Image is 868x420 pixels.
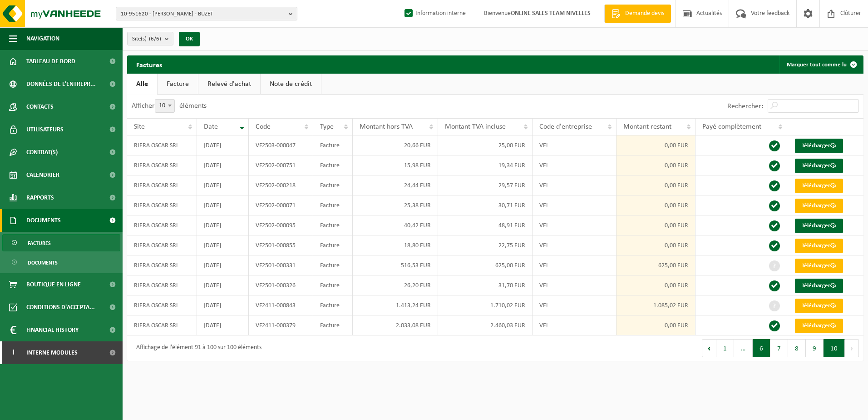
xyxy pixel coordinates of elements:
[795,219,843,233] a: Télécharger
[533,295,616,315] td: VEL
[127,175,197,195] td: RIERA OSCAR SRL
[616,215,695,235] td: 0,00 EUR
[197,175,249,195] td: [DATE]
[179,32,200,46] button: OK
[511,10,591,17] strong: ONLINE SALES TEAM NIVELLES
[9,341,17,364] span: I
[127,55,171,73] h2: Factures
[353,275,438,295] td: 26,20 EUR
[353,255,438,275] td: 516,53 EUR
[539,123,592,130] span: Code d'entreprise
[26,186,54,209] span: Rapports
[313,215,353,235] td: Facture
[360,123,413,130] span: Montant hors TVA
[28,254,58,271] span: Documents
[197,235,249,255] td: [DATE]
[197,275,249,295] td: [DATE]
[261,74,321,95] a: Note de crédit
[249,175,314,195] td: VF2502-000218
[788,339,806,357] button: 8
[26,341,78,364] span: Interne modules
[132,340,261,356] div: Affichage de l'élément 91 à 100 sur 100 éléments
[716,339,734,357] button: 1
[249,195,314,215] td: VF2502-000071
[149,36,161,42] count: (6/6)
[197,295,249,315] td: [DATE]
[616,315,695,335] td: 0,00 EUR
[795,319,843,333] a: Télécharger
[533,135,616,155] td: VEL
[249,135,314,155] td: VF2503-000047
[26,27,59,50] span: Navigation
[132,32,161,46] span: Site(s)
[533,215,616,235] td: VEL
[438,175,533,195] td: 29,57 EUR
[127,74,157,95] a: Alle
[204,123,218,130] span: Date
[26,73,96,95] span: Données de l'entrepr...
[533,275,616,295] td: VEL
[127,275,197,295] td: RIERA OSCAR SRL
[353,135,438,155] td: 20,66 EUR
[824,339,845,357] button: 10
[249,315,314,335] td: VF2411-000379
[313,235,353,255] td: Facture
[249,295,314,315] td: VF2411-000843
[779,55,863,74] button: Marquer tout comme lu
[795,239,843,253] a: Télécharger
[249,275,314,295] td: VF2501-000326
[28,235,51,252] span: Factures
[249,235,314,255] td: VF2501-000855
[197,215,249,235] td: [DATE]
[26,273,81,296] span: Boutique en ligne
[616,255,695,275] td: 625,00 EUR
[795,199,843,213] a: Télécharger
[313,175,353,195] td: Facture
[320,123,334,130] span: Type
[403,7,466,20] label: Information interne
[249,255,314,275] td: VF2501-000331
[132,102,207,110] label: Afficher éléments
[438,135,533,155] td: 25,00 EUR
[197,155,249,175] td: [DATE]
[353,315,438,335] td: 2.033,08 EUR
[845,339,859,357] button: Next
[256,123,271,130] span: Code
[438,155,533,175] td: 19,34 EUR
[127,155,197,175] td: RIERA OSCAR SRL
[127,235,197,255] td: RIERA OSCAR SRL
[127,32,173,45] button: Site(s)(6/6)
[616,195,695,215] td: 0,00 EUR
[753,339,770,357] button: 6
[616,235,695,255] td: 0,00 EUR
[438,195,533,215] td: 30,71 EUR
[438,235,533,255] td: 22,75 EUR
[313,255,353,275] td: Facture
[158,74,198,95] a: Facture
[702,339,716,357] button: Previous
[313,275,353,295] td: Facture
[533,175,616,195] td: VEL
[197,195,249,215] td: [DATE]
[438,295,533,315] td: 1.710,02 EUR
[734,339,753,357] span: …
[438,315,533,335] td: 2.460,03 EUR
[313,295,353,315] td: Facture
[533,255,616,275] td: VEL
[616,175,695,195] td: 0,00 EUR
[795,259,843,273] a: Télécharger
[806,339,824,357] button: 9
[353,195,438,215] td: 25,38 EUR
[198,74,260,95] a: Relevé d'achat
[438,255,533,275] td: 625,00 EUR
[26,209,61,232] span: Documents
[26,296,95,319] span: Conditions d'accepta...
[26,164,59,186] span: Calendrier
[353,155,438,175] td: 15,98 EUR
[134,123,145,130] span: Site
[249,215,314,235] td: VF2502-000095
[795,279,843,293] a: Télécharger
[127,295,197,315] td: RIERA OSCAR SRL
[197,315,249,335] td: [DATE]
[623,123,671,130] span: Montant restant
